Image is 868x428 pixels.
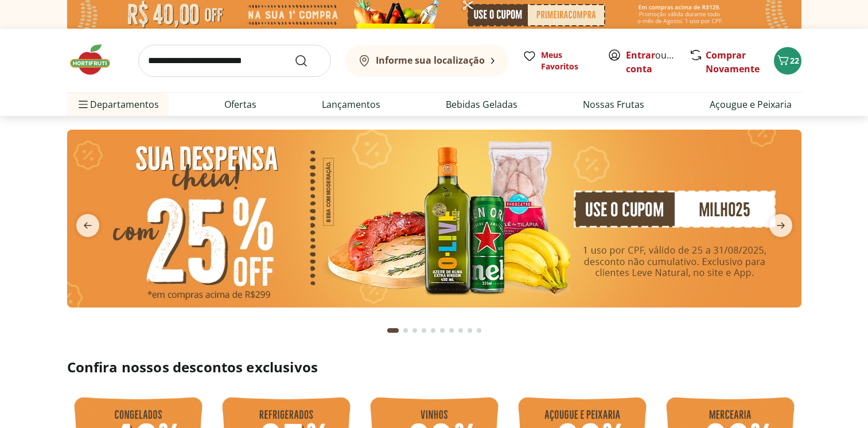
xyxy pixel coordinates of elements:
button: previous [67,214,108,237]
input: search [138,45,331,77]
button: Current page from fs-carousel [385,317,401,344]
a: Comprar Novamente [706,49,760,75]
a: Nossas Frutas [583,98,644,111]
a: Lançamentos [322,98,380,111]
a: Ofertas [224,98,256,111]
a: Criar conta [626,49,689,75]
img: Hortifruti [67,42,124,77]
a: Meus Favoritos [523,49,594,72]
button: Go to page 3 from fs-carousel [410,317,419,344]
button: Go to page 4 from fs-carousel [419,317,429,344]
button: Go to page 6 from fs-carousel [438,317,447,344]
button: Go to page 8 from fs-carousel [456,317,465,344]
span: 22 [790,55,799,66]
span: ou [626,48,677,76]
b: Informe sua localização [376,54,485,67]
button: Informe sua localização [345,45,509,77]
h2: Confira nossos descontos exclusivos [67,358,801,376]
a: Bebidas Geladas [446,98,517,111]
button: Submit Search [294,54,322,68]
button: Go to page 9 from fs-carousel [465,317,474,344]
span: Meus Favoritos [541,49,594,72]
a: Açougue e Peixaria [710,98,792,111]
button: next [760,214,801,237]
a: Entrar [626,49,655,61]
button: Go to page 5 from fs-carousel [429,317,438,344]
button: Carrinho [774,47,801,75]
button: Go to page 10 from fs-carousel [474,317,484,344]
button: Menu [76,91,90,118]
span: Departamentos [76,91,159,118]
button: Go to page 2 from fs-carousel [401,317,410,344]
button: Go to page 7 from fs-carousel [447,317,456,344]
img: cupom [67,130,801,308]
